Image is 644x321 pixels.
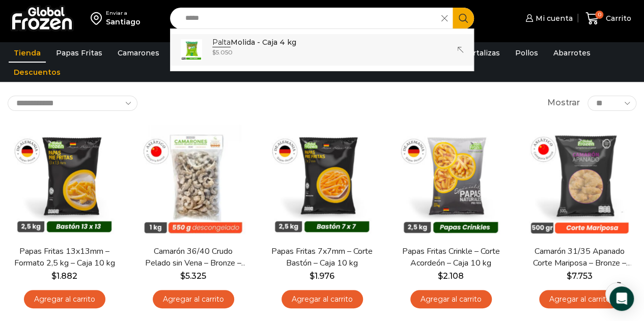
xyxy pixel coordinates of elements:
div: Enviar a [106,10,141,17]
a: Hortalizas [457,43,505,63]
span: Mi cuenta [533,13,573,23]
a: Papas Fritas Crinkle – Corte Acordeón – Caja 10 kg [400,246,502,269]
bdi: 2.108 [438,271,464,281]
a: Pollos [510,43,543,63]
span: $ [567,271,572,281]
select: Pedido de la tienda [8,96,137,111]
span: $ [438,271,443,281]
bdi: 5.325 [180,271,206,281]
a: Agregar al carrito: “Papas Fritas 7x7mm - Corte Bastón - Caja 10 kg” [282,290,363,309]
bdi: 1.882 [51,271,77,281]
span: $ [51,271,57,281]
span: $ [212,48,216,56]
div: Santiago [106,17,141,27]
span: $ [310,271,315,281]
a: Descuentos [9,63,66,82]
p: Molida - Caja 4 kg [212,37,296,48]
a: Agregar al carrito: “Camarón 36/40 Crudo Pelado sin Vena - Bronze - Caja 10 kg” [153,290,234,309]
a: Camarón 36/40 Crudo Pelado sin Vena – Bronze – Caja 10 kg [142,246,244,269]
a: Mi cuenta [523,8,573,28]
span: Mostrar [547,97,580,109]
button: Search button [453,8,474,29]
a: Agregar al carrito: “Papas Fritas 13x13mm - Formato 2,5 kg - Caja 10 kg” [24,290,105,309]
span: 0 [595,11,603,19]
img: address-field-icon.svg [91,10,106,27]
a: PaltaMolida - Caja 4 kg $5.050 [171,34,474,66]
a: Abarrotes [548,43,596,63]
a: Papas Fritas 13x13mm – Formato 2,5 kg – Caja 10 kg [13,246,116,269]
bdi: 5.050 [212,48,233,56]
a: Camarones [113,43,164,63]
a: Camarón 31/35 Apanado Corte Mariposa – Bronze – Caja 5 kg [528,246,631,269]
span: $ [180,271,185,281]
bdi: 1.976 [310,271,334,281]
a: Papas Fritas 7x7mm – Corte Bastón – Caja 10 kg [271,246,373,269]
a: Agregar al carrito: “Camarón 31/35 Apanado Corte Mariposa - Bronze - Caja 5 kg” [539,290,621,309]
a: 0 Carrito [583,7,634,31]
bdi: 7.753 [567,271,593,281]
a: Agregar al carrito: “Papas Fritas Crinkle - Corte Acordeón - Caja 10 kg” [410,290,492,309]
span: Carrito [603,13,631,23]
a: Papas Fritas [51,43,107,63]
div: Open Intercom Messenger [609,286,634,311]
strong: Palta [212,38,231,47]
a: Tienda [9,43,46,63]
